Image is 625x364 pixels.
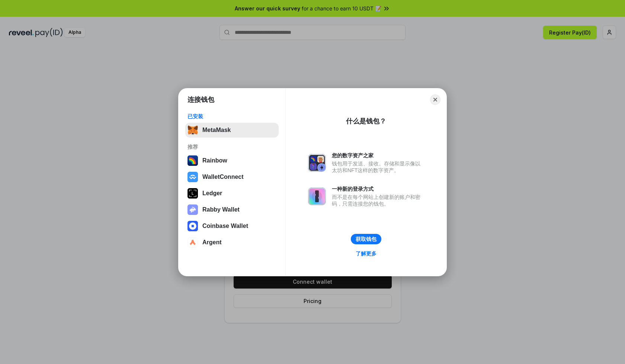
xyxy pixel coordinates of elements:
[308,187,326,205] img: svg+xml,%3Csvg%20xmlns%3D%22http%3A%2F%2Fwww.w3.org%2F2000%2Fsvg%22%20fill%3D%22none%22%20viewBox...
[187,113,276,120] div: 已安装
[187,237,198,248] img: svg+xml,%3Csvg%20width%3D%2228%22%20height%3D%2228%22%20viewBox%3D%220%200%2028%2028%22%20fill%3D...
[185,235,279,250] button: Argent
[187,188,198,199] img: svg+xml,%3Csvg%20xmlns%3D%22http%3A%2F%2Fwww.w3.org%2F2000%2Fsvg%22%20width%3D%2228%22%20height%3...
[187,95,214,104] h1: 连接钱包
[185,219,279,233] button: Coinbase Wallet
[187,221,198,231] img: svg+xml,%3Csvg%20width%3D%2228%22%20height%3D%2228%22%20viewBox%3D%220%200%2028%2028%22%20fill%3D...
[185,123,279,138] button: MetaMask
[202,206,240,213] div: Rabby Wallet
[202,127,231,133] div: MetaMask
[332,194,424,207] div: 而不是在每个网站上创建新的账户和密码，只需连接您的钱包。
[185,153,279,168] button: Rainbow
[308,154,326,172] img: svg+xml,%3Csvg%20xmlns%3D%22http%3A%2F%2Fwww.w3.org%2F2000%2Fsvg%22%20fill%3D%22none%22%20viewBox...
[187,144,276,150] div: 推荐
[430,94,440,105] button: Close
[351,234,381,244] button: 获取钱包
[332,152,424,159] div: 您的数字资产之家
[185,186,279,201] button: Ledger
[185,202,279,217] button: Rabby Wallet
[187,125,198,135] img: svg+xml,%3Csvg%20fill%3D%22none%22%20height%3D%2233%22%20viewBox%3D%220%200%2035%2033%22%20width%...
[202,239,222,246] div: Argent
[202,223,248,229] div: Coinbase Wallet
[356,236,376,242] div: 获取钱包
[356,250,376,257] div: 了解更多
[332,160,424,174] div: 钱包用于发送、接收、存储和显示像以太坊和NFT这样的数字资产。
[187,204,198,215] img: svg+xml,%3Csvg%20xmlns%3D%22http%3A%2F%2Fwww.w3.org%2F2000%2Fsvg%22%20fill%3D%22none%22%20viewBox...
[187,155,198,166] img: svg+xml,%3Csvg%20width%3D%22120%22%20height%3D%22120%22%20viewBox%3D%220%200%20120%20120%22%20fil...
[185,170,279,184] button: WalletConnect
[351,249,381,258] a: 了解更多
[346,117,386,126] div: 什么是钱包？
[202,157,227,164] div: Rainbow
[187,172,198,182] img: svg+xml,%3Csvg%20width%3D%2228%22%20height%3D%2228%22%20viewBox%3D%220%200%2028%2028%22%20fill%3D...
[202,174,244,180] div: WalletConnect
[202,190,222,197] div: Ledger
[332,186,424,192] div: 一种新的登录方式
